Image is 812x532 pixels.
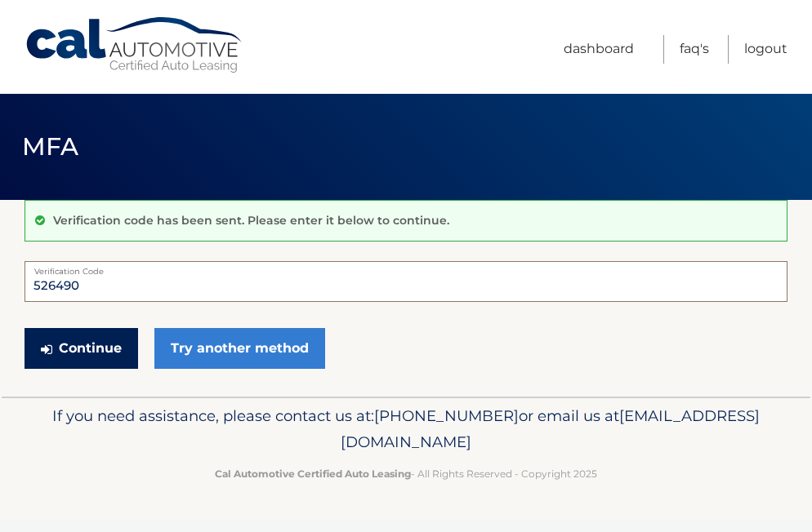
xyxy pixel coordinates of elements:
span: MFA [22,131,79,162]
a: FAQ's [680,35,709,64]
label: Verification Code [25,261,787,274]
strong: Cal Automotive Certified Auto Leasing [215,468,411,480]
p: - All Rights Reserved - Copyright 2025 [26,465,786,482]
button: Continue [25,328,138,369]
a: Dashboard [564,35,634,64]
p: If you need assistance, please contact us at: or email us at [26,403,786,455]
a: Logout [744,35,787,64]
span: [EMAIL_ADDRESS][DOMAIN_NAME] [341,406,760,451]
a: Try another method [154,328,325,369]
input: Verification Code [25,261,787,302]
p: Verification code has been sent. Please enter it below to continue. [53,213,449,228]
a: Cal Automotive [25,16,245,74]
span: [PHONE_NUMBER] [374,406,519,425]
